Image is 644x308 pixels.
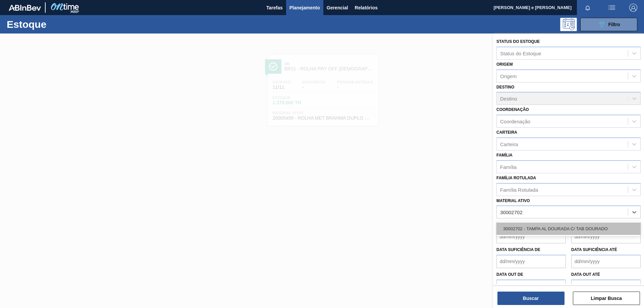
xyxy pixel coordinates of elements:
span: Gerencial [327,4,348,12]
div: Família Rotulada [500,187,538,192]
div: Carteira [500,141,518,147]
input: dd/mm/yyyy [496,255,566,268]
label: Origem [496,62,513,67]
label: Data out de [496,272,523,277]
label: Família Rotulada [496,176,536,180]
label: Data suficiência até [571,247,617,252]
input: dd/mm/yyyy [571,280,641,293]
img: userActions [608,4,616,12]
img: Logout [629,4,637,12]
label: Material ativo [496,198,530,203]
label: Família [496,153,513,158]
label: Carteira [496,130,517,135]
div: Origem [500,73,517,79]
div: Pogramando: nenhum usuário selecionado [560,18,577,31]
span: Planejamento [289,4,320,12]
div: Status do Estoque [500,50,541,56]
label: Data out até [571,272,600,277]
img: TNhmsLtSVTkK8tSr43FrP2fwEKptu5GPRR3wAAAABJRU5ErkJggg== [9,5,41,11]
label: Destino [496,85,514,89]
span: Tarefas [266,4,283,12]
input: dd/mm/yyyy [496,280,566,293]
label: Data suficiência de [496,247,540,252]
label: Coordenação [496,107,529,112]
div: Coordenação [500,119,530,124]
h1: Estoque [7,20,107,28]
button: Notificações [577,3,598,12]
span: Filtro [608,22,620,27]
input: dd/mm/yyyy [571,255,641,268]
div: Família [500,164,517,170]
input: dd/mm/yyyy [571,230,641,243]
input: dd/mm/yyyy [496,230,566,243]
span: Relatórios [355,4,378,12]
button: Filtro [580,18,637,31]
label: Status do Estoque [496,39,540,44]
div: 30002702 - TAMPA AL DOURADA C/ TAB DOURADO [496,223,641,235]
